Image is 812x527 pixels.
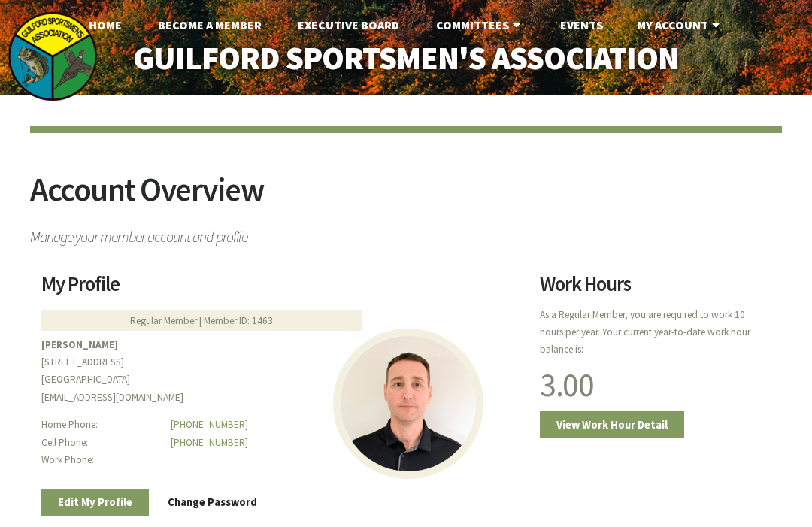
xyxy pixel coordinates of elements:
a: [PHONE_NUMBER] [171,436,248,449]
span: Manage your member account and profile [30,222,782,244]
a: View Work Hour Detail [540,411,684,439]
p: [STREET_ADDRESS] [GEOGRAPHIC_DATA] [EMAIL_ADDRESS][DOMAIN_NAME] [41,336,521,406]
b: [PERSON_NAME] [41,338,118,351]
dt: Work Phone [41,451,162,468]
dt: Cell Phone [41,434,162,451]
h1: 3.00 [540,368,771,401]
a: Edit My Profile [41,489,149,516]
a: Executive Board [286,10,411,40]
a: Change Password [151,489,274,516]
a: Committees [424,10,536,40]
a: Events [548,10,615,40]
img: logo_sm.png [8,11,98,101]
div: Regular Member | Member ID: 1463 [41,310,362,331]
p: As a Regular Member, you are required to work 10 hours per year. Your current year-to-date work h... [540,306,771,359]
h2: Account Overview [30,173,782,222]
h2: Work Hours [540,274,771,304]
a: Become A Member [146,10,274,40]
a: My Account [625,10,735,40]
a: [PHONE_NUMBER] [171,418,248,431]
h2: My Profile [41,274,521,304]
a: Guilford Sportsmen's Association [105,30,707,86]
a: Home [77,10,134,40]
dt: Home Phone [41,416,162,433]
